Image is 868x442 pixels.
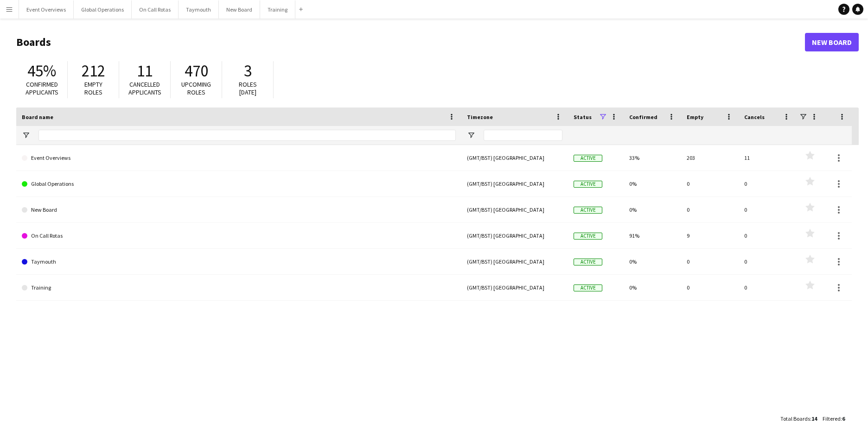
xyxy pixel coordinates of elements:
span: 212 [82,61,105,81]
span: Active [574,155,602,162]
div: 33% [624,145,681,170]
button: New Board [219,0,260,19]
div: 91% [624,223,681,248]
div: 0% [624,197,681,222]
div: 0 [739,275,796,300]
div: 0 [681,249,739,274]
span: Filtered [823,415,841,422]
button: Open Filter Menu [22,131,30,139]
span: Empty roles [84,80,102,96]
div: 0 [739,223,796,248]
span: Empty [687,114,703,120]
div: 0% [624,275,681,300]
button: Taymouth [179,0,219,19]
input: Timezone Filter Input [484,130,562,141]
span: Active [574,259,602,265]
span: Confirmed applicants [26,80,58,96]
div: 0 [681,275,739,300]
div: (GMT/BST) [GEOGRAPHIC_DATA] [461,171,568,196]
span: 470 [185,61,208,81]
a: Taymouth [22,249,456,275]
button: Global Operations [74,0,132,19]
div: : [823,410,845,428]
div: 0 [739,249,796,274]
button: Event Overviews [19,0,74,19]
div: 9 [681,223,739,248]
div: 0 [681,171,739,196]
div: : [780,410,817,428]
div: (GMT/BST) [GEOGRAPHIC_DATA] [461,197,568,222]
div: 0 [681,197,739,222]
div: 0% [624,249,681,274]
div: 0% [624,171,681,196]
span: 6 [842,415,845,422]
span: Active [574,284,602,291]
a: New Board [22,197,456,223]
button: Training [260,0,295,19]
span: Active [574,207,602,214]
div: 203 [681,145,739,170]
span: Status [574,114,592,120]
button: On Call Rotas [132,0,179,19]
span: Upcoming roles [181,80,211,96]
span: Total Boards [780,415,810,422]
div: (GMT/BST) [GEOGRAPHIC_DATA] [461,275,568,300]
span: 14 [811,415,817,422]
span: Active [574,233,602,240]
div: (GMT/BST) [GEOGRAPHIC_DATA] [461,249,568,274]
span: Cancelled applicants [128,80,161,96]
div: (GMT/BST) [GEOGRAPHIC_DATA] [461,145,568,170]
span: 11 [137,61,153,81]
span: Cancels [744,114,765,120]
button: Open Filter Menu [467,131,475,139]
input: Board name Filter Input [38,130,456,141]
a: Event Overviews [22,145,456,171]
span: 3 [244,61,252,81]
a: Training [22,275,456,301]
h1: Boards [16,35,805,49]
div: 0 [739,197,796,222]
span: 45% [27,61,56,81]
a: On Call Rotas [22,223,456,249]
div: 11 [739,145,796,170]
div: (GMT/BST) [GEOGRAPHIC_DATA] [461,223,568,248]
span: Board name [22,114,53,120]
a: New Board [805,33,859,51]
span: Roles [DATE] [239,80,257,96]
div: 0 [739,171,796,196]
a: Global Operations [22,171,456,197]
span: Confirmed [629,114,657,120]
span: Active [574,181,602,188]
span: Timezone [467,114,493,120]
